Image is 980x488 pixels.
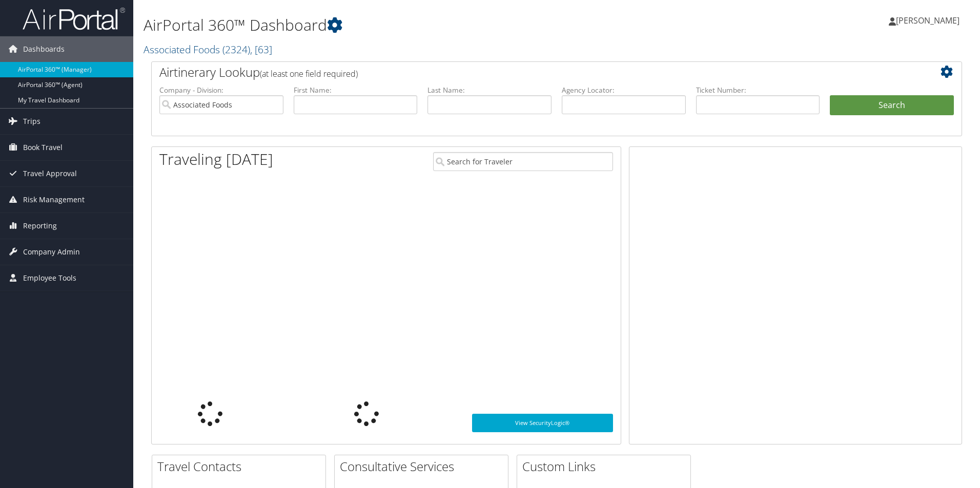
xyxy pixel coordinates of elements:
[157,458,325,475] h2: Travel Contacts
[889,5,970,36] a: [PERSON_NAME]
[23,36,65,62] span: Dashboards
[23,213,57,239] span: Reporting
[562,85,686,95] label: Agency Locator:
[159,148,273,170] h1: Traveling [DATE]
[472,414,613,432] a: View SecurityLogic®
[144,14,695,36] h1: AirPortal 360™ Dashboard
[260,68,358,79] span: (at least one field required)
[340,458,508,475] h2: Consultative Services
[144,43,272,56] a: Associated Foods
[23,161,77,186] span: Travel Approval
[23,239,80,265] span: Company Admin
[23,187,85,213] span: Risk Management
[896,15,959,26] span: [PERSON_NAME]
[159,85,283,95] label: Company - Division:
[23,109,40,134] span: Trips
[830,95,954,116] button: Search
[250,43,272,56] span: , [ 63 ]
[433,152,613,171] input: Search for Traveler
[23,265,76,291] span: Employee Tools
[222,43,250,56] span: ( 2324 )
[427,85,552,95] label: Last Name:
[23,135,63,160] span: Book Travel
[159,63,886,81] h2: Airtinerary Lookup
[294,85,418,95] label: First Name:
[522,458,690,475] h2: Custom Links
[696,85,820,95] label: Ticket Number:
[23,7,125,31] img: airportal-logo.png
